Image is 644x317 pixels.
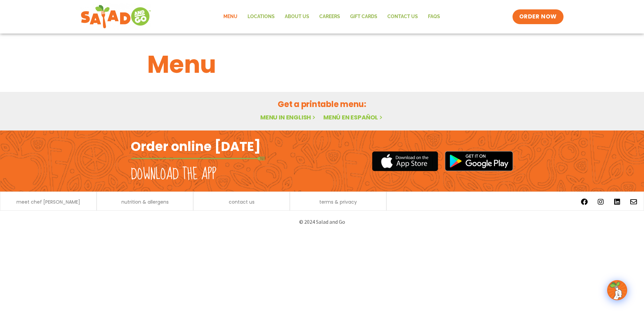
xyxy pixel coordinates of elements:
[608,281,627,300] img: wpChatIcon
[372,150,438,172] img: appstore
[243,9,280,24] a: Locations
[80,3,151,30] img: new-SAG-logo-768×292
[134,217,510,226] p: © 2024 Salad and Go
[131,138,261,155] h2: Order online [DATE]
[229,200,255,204] a: contact us
[121,200,169,204] a: nutrition & allergens
[16,200,80,204] a: meet chef [PERSON_NAME]
[345,9,382,24] a: GIFT CARDS
[280,9,314,24] a: About Us
[519,13,557,21] span: ORDER NOW
[218,9,445,24] nav: Menu
[445,151,513,171] img: google_play
[131,165,216,184] h2: Download the app
[314,9,345,24] a: Careers
[131,157,265,160] img: fork
[323,113,384,121] a: Menú en español
[147,98,497,110] h2: Get a printable menu:
[260,113,317,121] a: Menu in English
[218,9,243,24] a: Menu
[382,9,423,24] a: Contact Us
[513,9,563,24] a: ORDER NOW
[423,9,445,24] a: FAQs
[147,46,497,83] h1: Menu
[319,200,357,204] a: terms & privacy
